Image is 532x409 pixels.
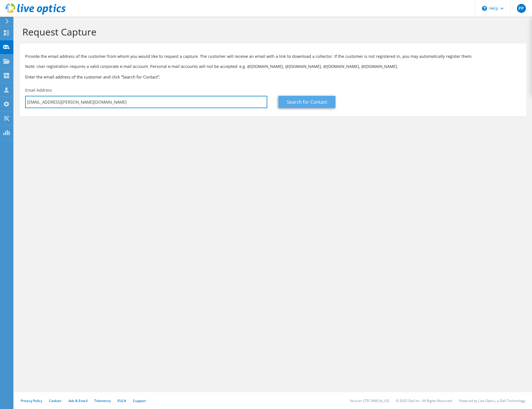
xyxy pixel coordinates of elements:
a: EULA [117,398,126,403]
h1: Request Capture [22,26,521,38]
li: Version: [TECHNICAL_ID] [350,398,389,403]
p: Note: User registration requires a valid corporate e-mail account. Personal e-mail accounts will ... [25,63,521,70]
a: Cookies [49,398,62,403]
svg: \n [482,6,487,11]
p: Provide the email address of the customer from whom you would like to request a capture. The cust... [25,53,521,60]
a: Privacy Policy [21,398,42,403]
h3: Enter the email address of the customer and click “Search for Contact”. [25,74,521,80]
span: PP [517,4,526,13]
a: Ads & Email [68,398,88,403]
a: Search for Contact [278,96,335,108]
label: Email Address [25,87,52,93]
a: Telemetry [94,398,111,403]
li: © 2025 Dell Inc. All Rights Reserved [396,398,452,403]
a: Support [133,398,146,403]
li: Powered by Live Optics, a Dell Technology [459,398,525,403]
